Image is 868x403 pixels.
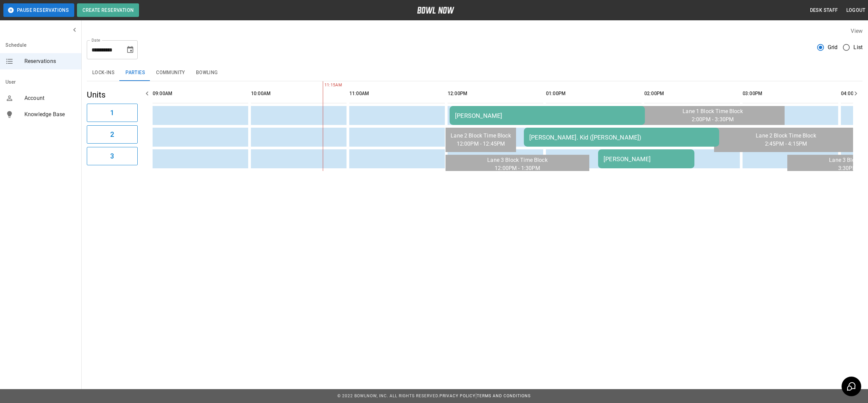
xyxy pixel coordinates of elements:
[455,112,639,119] div: [PERSON_NAME]
[151,65,191,81] button: Community
[120,65,151,81] button: Parties
[337,394,439,398] span: © 2022 BowlNow, Inc. All Rights Reserved.
[529,134,714,141] div: [PERSON_NAME]. Kid ([PERSON_NAME])
[349,84,445,103] th: 11:00AM
[87,147,138,165] button: 3
[417,7,454,14] img: logo
[604,155,689,163] div: [PERSON_NAME]
[24,57,76,65] span: Reservations
[439,394,475,398] a: Privacy Policy
[24,94,76,102] span: Account
[77,3,139,17] button: Create Reservation
[110,151,114,162] h6: 3
[191,65,223,81] button: Bowling
[24,110,76,119] span: Knowledge Base
[87,65,120,81] button: Lock-ins
[3,3,74,17] button: Pause Reservations
[110,107,114,118] h6: 1
[87,89,138,100] h5: Units
[844,4,868,17] button: Logout
[110,129,114,140] h6: 2
[477,394,531,398] a: Terms and Conditions
[153,84,248,103] th: 09:00AM
[323,82,324,89] span: 11:15AM
[87,125,138,144] button: 2
[251,84,347,103] th: 10:00AM
[828,43,838,51] span: Grid
[851,28,863,34] label: View
[87,65,863,81] div: inventory tabs
[123,43,137,57] button: Choose date, selected date is Sep 6, 2025
[87,104,138,122] button: 1
[448,84,543,103] th: 12:00PM
[807,4,841,17] button: Desk Staff
[853,43,863,51] span: List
